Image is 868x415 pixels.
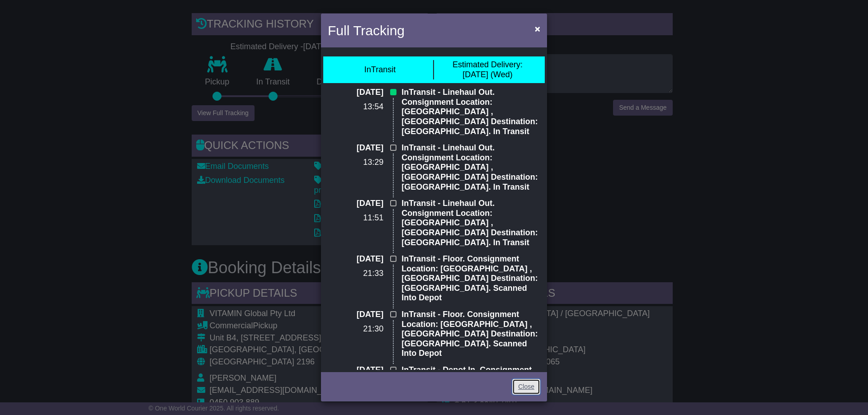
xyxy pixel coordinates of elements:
p: 13:54 [328,102,383,112]
p: [DATE] [328,199,383,209]
span: Estimated Delivery: [453,60,523,69]
p: InTransit - Linehaul Out. Consignment Location: [GEOGRAPHIC_DATA] , [GEOGRAPHIC_DATA] Destination... [401,143,540,192]
p: 11:51 [328,213,383,223]
p: InTransit - Depot In. Consignment Location: [GEOGRAPHIC_DATA] , [GEOGRAPHIC_DATA] Destination: [G... [401,365,540,414]
p: 13:29 [328,158,383,168]
a: Close [512,379,540,395]
p: InTransit - Linehaul Out. Consignment Location: [GEOGRAPHIC_DATA] , [GEOGRAPHIC_DATA] Destination... [401,88,540,136]
h4: Full Tracking [328,20,405,41]
p: [DATE] [328,310,383,320]
p: InTransit - Floor. Consignment Location: [GEOGRAPHIC_DATA] , [GEOGRAPHIC_DATA] Destination: [GEOG... [401,254,540,303]
p: [DATE] [328,88,383,98]
p: 21:33 [328,269,383,279]
div: [DATE] (Wed) [453,60,523,79]
button: Close [530,19,545,38]
p: [DATE] [328,365,383,375]
p: InTransit - Floor. Consignment Location: [GEOGRAPHIC_DATA] , [GEOGRAPHIC_DATA] Destination: [GEOG... [401,310,540,359]
span: × [535,23,540,34]
p: 21:30 [328,324,383,334]
p: [DATE] [328,143,383,153]
p: [DATE] [328,254,383,264]
p: InTransit - Linehaul Out. Consignment Location: [GEOGRAPHIC_DATA] , [GEOGRAPHIC_DATA] Destination... [401,199,540,247]
div: InTransit [364,65,396,75]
